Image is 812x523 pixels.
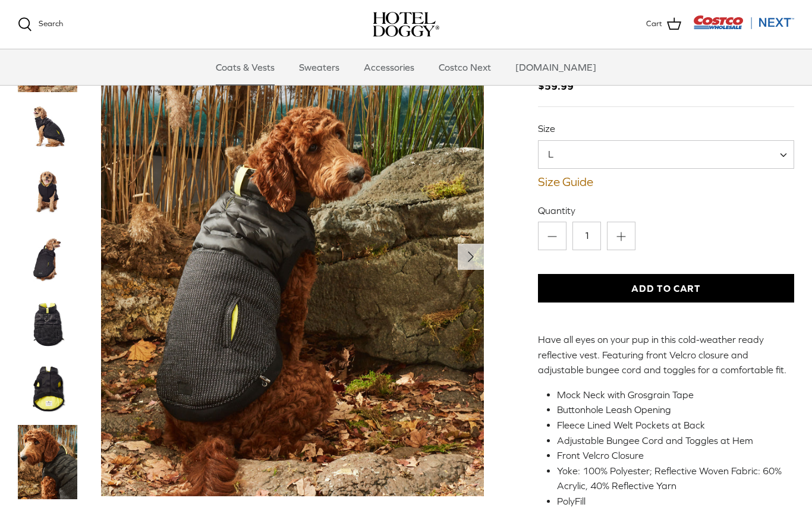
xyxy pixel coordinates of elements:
button: Add to Cart [538,274,794,303]
a: Thumbnail Link [18,425,77,499]
a: hoteldoggy.com hoteldoggycom [373,12,439,37]
p: Have all eyes on your pup in this cold-weather ready reflective vest. Featuring front Velcro clos... [538,332,794,378]
a: Sweaters [288,49,350,85]
a: Thumbnail Link [18,98,77,157]
img: Costco Next [693,15,794,30]
li: Fleece Lined Welt Pockets at Back [557,418,785,433]
a: Show Gallery [101,18,484,496]
a: Thumbnail Link [18,229,77,288]
li: Front Velcro Closure [557,448,785,464]
img: hoteldoggycom [373,12,439,37]
li: Yoke: 100% Polyester; Reflective Woven Fabric: 60% Acrylic, 40% Reflective Yarn [557,464,785,494]
input: Quantity [572,222,601,250]
a: Coats & Vests [205,49,285,85]
a: Thumbnail Link [18,163,77,223]
a: [DOMAIN_NAME] [505,49,607,85]
button: Next [458,244,484,270]
a: Size Guide [538,175,794,189]
a: Thumbnail Link [18,360,77,419]
span: L [539,147,577,160]
label: Size [538,122,794,135]
span: L [538,140,794,169]
span: Cart [646,18,662,30]
label: Quantity [538,204,794,217]
a: Costco Next [428,49,502,85]
li: Adjustable Bungee Cord and Toggles at Hem [557,433,785,449]
a: Accessories [353,49,425,85]
a: Search [18,17,63,31]
li: PolyFill [557,494,785,509]
a: Thumbnail Link [18,294,77,354]
span: Search [39,19,63,28]
a: Cart [646,17,681,32]
a: Visit Costco Next [693,23,794,31]
li: Mock Neck with Grosgrain Tape [557,387,785,403]
li: Buttonhole Leash Opening [557,402,785,418]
